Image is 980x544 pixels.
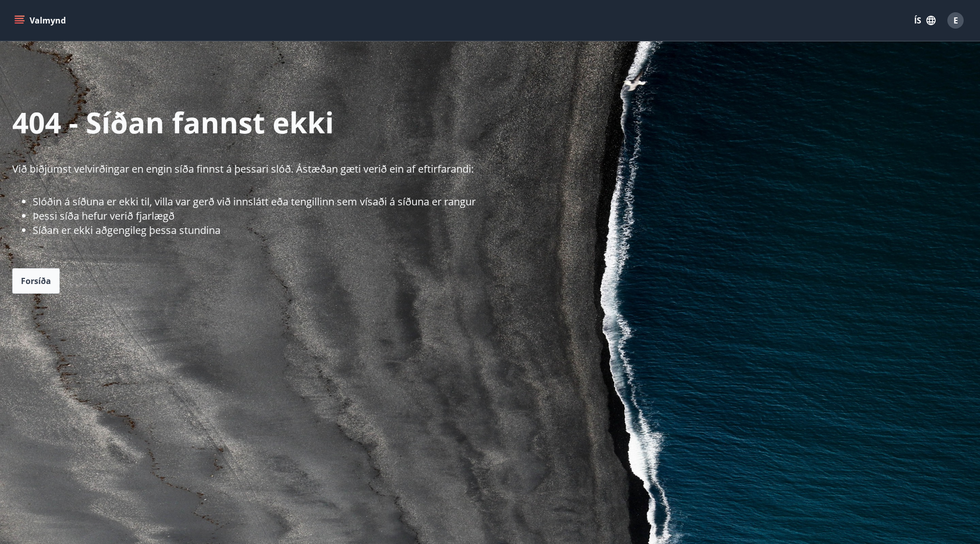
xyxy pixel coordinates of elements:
[33,209,980,223] li: Þessi síða hefur verið fjarlægð
[12,162,980,176] p: Við biðjumst velvirðingar en engin síða finnst á þessari slóð. Ástæðan gæti verið ein af eftirfar...
[909,11,941,30] button: ÍS
[943,8,968,33] button: E
[12,11,70,30] button: menu
[12,268,60,294] button: Forsíða
[33,223,980,238] li: Síðan er ekki aðgengileg þessa stundina
[12,103,980,141] p: 404 - Síðan fannst ekki
[33,195,980,209] li: Slóðin á síðuna er ekki til, villa var gerð við innslátt eða tengillinn sem vísaði á síðuna er ra...
[21,275,51,287] span: Forsíða
[953,15,958,26] span: E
